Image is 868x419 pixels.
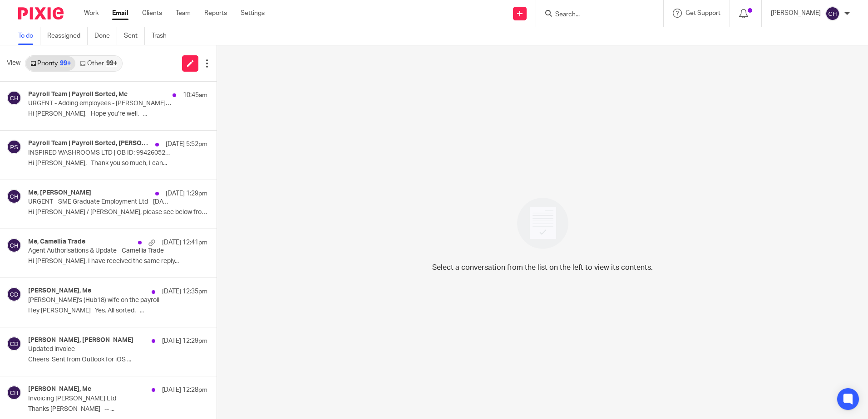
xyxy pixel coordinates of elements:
[28,346,172,353] p: Updated invoice
[18,7,64,19] img: Pixie
[28,238,85,246] h4: Me, Camellia Trade
[28,160,207,167] p: Hi [PERSON_NAME], Thank you so much, I can...
[26,56,75,71] a: Priority99+
[511,192,574,255] img: image
[28,91,128,98] h4: Payroll Team | Payroll Sorted, Me
[28,287,91,295] h4: [PERSON_NAME], Me
[142,9,162,18] a: Clients
[28,110,207,118] p: Hi [PERSON_NAME], Hope you’re well. ...
[75,56,121,71] a: Other99+
[771,9,821,18] p: [PERSON_NAME]
[28,356,207,364] p: Cheers Sent from Outlook for iOS ...
[176,9,191,18] a: Team
[166,189,207,198] p: [DATE] 1:29pm
[28,140,151,147] h4: Payroll Team | Payroll Sorted, [PERSON_NAME]
[60,60,71,67] div: 99+
[7,336,21,351] img: svg%3E
[183,91,207,100] p: 10:45am
[825,6,840,21] img: svg%3E
[7,287,21,302] img: svg%3E
[162,336,207,346] p: [DATE] 12:29pm
[152,27,173,45] a: Trash
[28,149,172,157] p: INSPIRED WASHROOMS LTD | OB ID: 9942605288
[28,209,207,216] p: Hi [PERSON_NAME] / [PERSON_NAME], please see below from my...
[7,238,21,253] img: svg%3E
[84,9,99,18] a: Work
[204,9,227,18] a: Reports
[28,100,172,107] p: URGENT - Adding employees - [PERSON_NAME] Ltd
[124,27,145,45] a: Sent
[112,9,128,18] a: Email
[106,60,117,67] div: 99+
[166,140,207,149] p: [DATE] 5:52pm
[241,9,265,18] a: Settings
[7,58,20,68] span: View
[162,385,207,395] p: [DATE] 12:28pm
[7,189,21,204] img: svg%3E
[162,287,207,296] p: [DATE] 12:35pm
[28,405,207,413] p: Thanks [PERSON_NAME] -- ...
[28,198,172,206] p: URGENT - SME Graduate Employment Ltd - [DATE] Payroll
[28,385,91,393] h4: [PERSON_NAME], Me
[28,258,207,265] p: Hi [PERSON_NAME], I have received the same reply...
[554,11,636,19] input: Search
[28,395,172,403] p: Invoicing [PERSON_NAME] Ltd
[28,297,172,304] p: [PERSON_NAME]'s (Hub18) wife on the payroll
[47,27,88,45] a: Reassigned
[7,140,21,154] img: svg%3E
[7,91,21,105] img: svg%3E
[7,385,21,400] img: svg%3E
[28,189,91,197] h4: Me, [PERSON_NAME]
[18,27,40,45] a: To do
[162,238,207,247] p: [DATE] 12:41pm
[94,27,117,45] a: Done
[432,262,653,273] p: Select a conversation from the list on the left to view its contents.
[28,247,172,255] p: Agent Authorisations & Update - Camellia Trade
[28,336,133,344] h4: [PERSON_NAME], [PERSON_NAME]
[686,10,720,16] span: Get Support
[28,307,207,315] p: Hey [PERSON_NAME] Yes. All sorted. ...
